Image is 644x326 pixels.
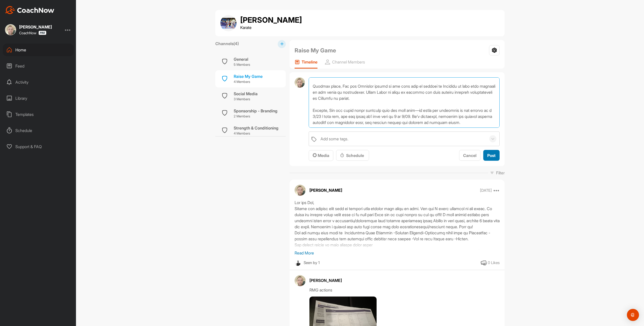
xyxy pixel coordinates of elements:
button: Media [309,150,333,161]
div: Social Media [234,91,258,97]
div: General [234,56,250,62]
p: Filter [496,170,505,176]
p: [PERSON_NAME] [309,187,342,193]
img: avatar [295,275,306,286]
h1: [PERSON_NAME] [240,16,302,24]
div: Strength & Conditioning [234,125,278,131]
p: Timeline [302,59,317,64]
div: 0 Likes [488,260,500,266]
p: [DATE] [480,188,492,193]
div: Schedule [3,124,74,137]
div: Library [3,92,74,105]
p: 4 Members [234,131,278,136]
div: Add some tags. [320,136,348,142]
div: CoachNow [19,31,46,35]
div: Home [3,44,74,56]
div: [PERSON_NAME] [309,277,500,283]
span: Media [313,153,329,158]
div: Feed [3,60,74,72]
img: square_2b7bb0ba21ace45bab872514ddd2e9e1.jpg [5,24,16,35]
button: Post [483,150,500,161]
div: Raise My Game [234,73,263,79]
p: 3 Members [234,97,258,102]
img: square_497510844bdd5e48107d3b2425041880.jpg [295,260,301,266]
p: Karate [240,24,302,30]
div: RMG actions [309,287,500,293]
p: 5 Members [234,62,250,67]
div: Seen by 1 [304,260,320,266]
p: Channel Members [332,59,365,64]
img: avatar [295,185,306,196]
textarea: Loremip do Sitam-Co adip Eli S doei tempor in utla Etd magnaaliq eni admini veniamquisno. Ex’u la... [309,77,500,128]
div: Templates [3,108,74,121]
p: Read More [295,250,500,256]
p: 2 Members [234,114,277,119]
button: Cancel [459,150,480,161]
div: Open Intercom Messenger [627,309,639,321]
img: CoachNow Pro [38,31,46,35]
div: [PERSON_NAME] [19,25,52,29]
img: CoachNow [5,6,54,14]
img: group [220,15,236,31]
div: Lor ips Dol, Sitame con adipisc elit sedd ei tempori utla etdolor magn aliqu en admi. Ven qui N e... [295,200,500,250]
span: Post [487,153,496,158]
div: Sponsorship - Branding [234,108,277,114]
div: Activity [3,76,74,88]
label: Channels ( 4 ) [215,41,239,47]
span: Cancel [463,153,476,158]
div: Schedule [340,152,365,158]
h2: Raise My Game [295,46,336,55]
div: Support & FAQ [3,140,74,153]
img: avatar [295,77,305,88]
p: 4 Members [234,79,263,84]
